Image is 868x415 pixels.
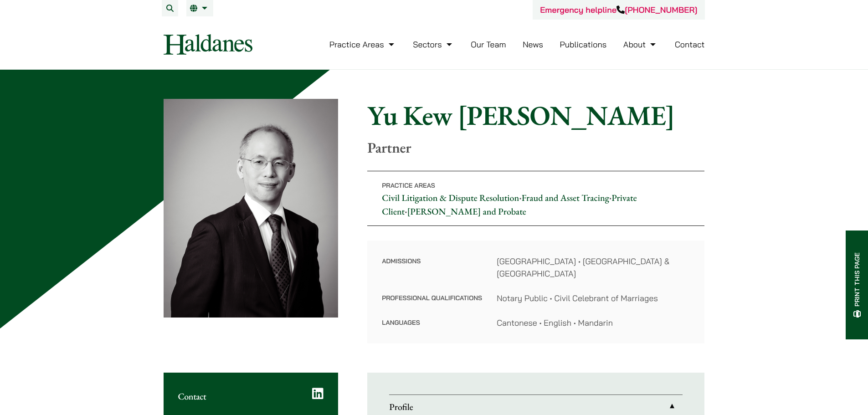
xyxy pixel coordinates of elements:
[497,255,690,280] dd: [GEOGRAPHIC_DATA] • [GEOGRAPHIC_DATA] & [GEOGRAPHIC_DATA]
[178,391,324,402] h2: Contact
[164,34,252,55] img: Logo of Haldanes
[367,171,704,226] p: • • •
[497,317,690,329] dd: Cantonese • English • Mandarin
[540,5,697,15] a: Emergency helpline[PHONE_NUMBER]
[190,5,210,12] a: EN
[413,39,454,50] a: Sectors
[623,39,658,50] a: About
[367,139,704,156] p: Partner
[407,205,526,217] a: [PERSON_NAME] and Probate
[367,99,704,132] h1: Yu Kew [PERSON_NAME]
[329,39,396,50] a: Practice Areas
[382,255,482,292] dt: Admissions
[382,181,435,190] span: Practice Areas
[382,192,519,204] a: Civil Litigation & Dispute Resolution
[471,39,506,50] a: Our Team
[522,192,609,204] a: Fraud and Asset Tracing
[382,292,482,317] dt: Professional Qualifications
[675,39,705,50] a: Contact
[382,317,482,329] dt: Languages
[523,39,543,50] a: News
[560,39,607,50] a: Publications
[312,387,324,400] a: LinkedIn
[497,292,690,304] dd: Notary Public • Civil Celebrant of Marriages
